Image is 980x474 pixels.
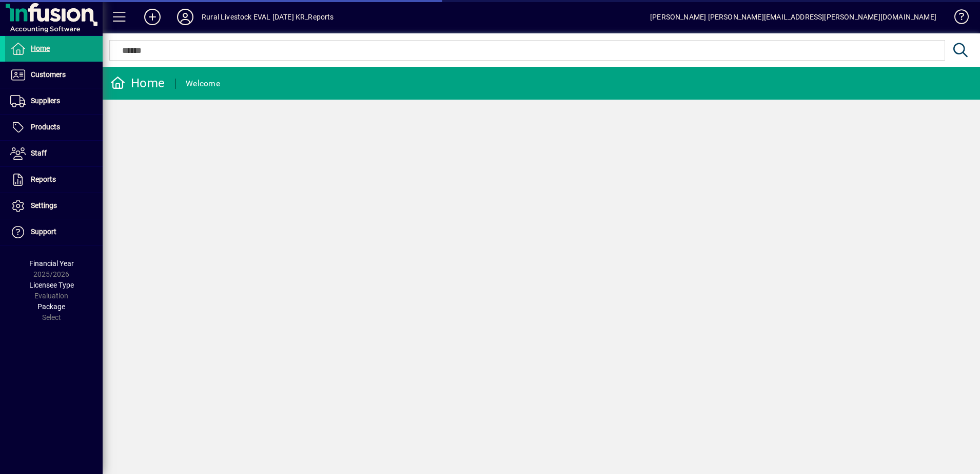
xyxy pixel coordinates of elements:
[110,75,165,91] div: Home
[650,9,936,25] div: [PERSON_NAME] [PERSON_NAME][EMAIL_ADDRESS][PERSON_NAME][DOMAIN_NAME]
[31,123,60,131] span: Products
[31,227,56,236] span: Support
[5,219,103,245] a: Support
[202,9,334,25] div: Rural Livestock EVAL [DATE] KR_Reports
[29,259,74,268] span: Financial Year
[5,141,103,166] a: Staff
[5,167,103,193] a: Reports
[31,201,57,210] span: Settings
[31,97,60,105] span: Suppliers
[186,75,220,92] div: Welcome
[29,281,74,289] span: Licensee Type
[5,88,103,114] a: Suppliers
[5,193,103,219] a: Settings
[5,62,103,88] a: Customers
[947,2,967,35] a: Knowledge Base
[37,302,65,311] span: Package
[136,8,169,26] button: Add
[5,115,103,140] a: Products
[31,175,56,183] span: Reports
[169,8,202,26] button: Profile
[31,44,50,52] span: Home
[31,149,47,157] span: Staff
[31,70,66,79] span: Customers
